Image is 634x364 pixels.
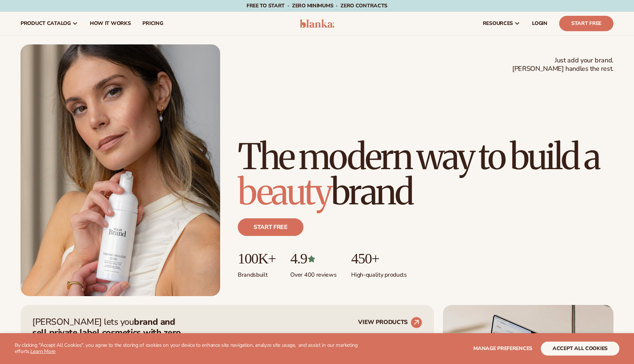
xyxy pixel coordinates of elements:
p: 450+ [351,251,407,267]
strong: brand and sell private label cosmetics with zero hassle [32,316,181,349]
a: pricing [136,12,169,35]
h1: The modern way to build a brand [238,139,613,210]
a: Learn More [30,348,55,355]
button: accept all cookies [541,342,619,356]
a: product catalog [15,12,84,35]
span: Manage preferences [473,345,532,352]
a: Start Free [559,16,613,31]
a: resources [477,12,526,35]
p: High-quality products [351,267,407,279]
button: Manage preferences [473,342,532,356]
a: Start free [238,218,303,236]
p: 4.9 [290,251,336,267]
span: LOGIN [532,21,547,26]
span: pricing [142,21,163,26]
img: Female holding tanning mousse. [21,44,220,296]
p: By clicking "Accept All Cookies", you agree to the storing of cookies on your device to enhance s... [15,342,376,355]
p: Over 400 reviews [290,267,336,279]
a: LOGIN [526,12,553,35]
p: 100K+ [238,251,276,267]
a: How It Works [84,12,137,35]
span: beauty [238,170,331,214]
span: product catalog [21,21,71,26]
p: [PERSON_NAME] lets you —zero inventory, zero upfront costs, and we handle fulfillment for you. [32,317,190,359]
span: How It Works [90,21,131,26]
span: resources [483,21,513,26]
span: Just add your brand. [PERSON_NAME] handles the rest. [512,56,613,73]
a: VIEW PRODUCTS [358,317,422,328]
img: logo [300,19,335,28]
span: Free to start · ZERO minimums · ZERO contracts [247,2,387,9]
p: Brands built [238,267,276,279]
